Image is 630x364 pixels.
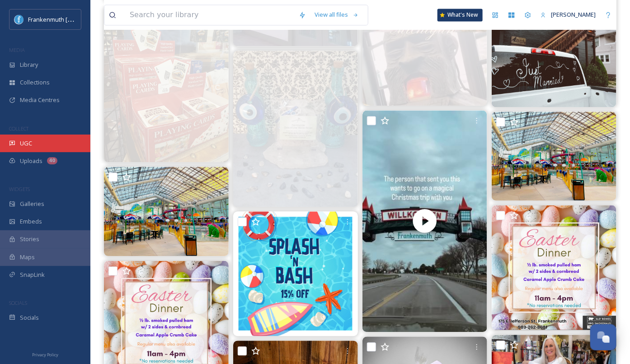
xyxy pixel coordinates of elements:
span: Galleries [20,200,44,208]
button: Open Chat [590,324,616,350]
span: MEDIA [9,47,25,53]
video: The person who sent you this wants to go on a magical Christmas trip to Frankenmuth with you 🎄✨ H... [362,110,487,332]
img: SPLASH AND BASH Don’t worry about the cold weather we are open and our forges are nice and toasty... [233,211,358,336]
span: Frankenmuth [US_STATE] [28,15,96,23]
span: SOCIALS [9,299,27,306]
span: WIDGETS [9,186,30,192]
span: [PERSON_NAME] [551,10,596,19]
img: Clear skies and warm weather means today is the perfect day to soak up the sun in the Atrium Park... [104,167,229,256]
span: Privacy Policy [32,352,58,358]
img: thumbnail [362,110,487,332]
div: 40 [47,157,57,164]
img: Defender Gemstone Bath Soak isn’t your average soak. It’s a full-on reset for your body, mind, an... [233,51,358,206]
img: Clear skies and warm weather means today is the perfect day to soak up the sun in the Atrium Park... [492,112,616,201]
a: [PERSON_NAME] [536,6,600,23]
a: Privacy Policy [32,349,58,359]
a: View all files [310,6,363,23]
img: This Easter let us do the cooking and cleaning. Bring the fam and have dinner. Leave the rest to us! [492,205,616,330]
img: Have you seen the newest additions to our Bridge anniversary collection? From souvenirs to keepsa... [104,6,229,162]
a: What's New [437,9,483,21]
img: Social%20Media%20PFP%202025.jpg [14,15,24,24]
span: Collections [20,78,50,87]
span: Maps [20,253,35,261]
span: Uploads [20,157,42,165]
span: Socials [20,313,39,322]
span: COLLECT [9,125,28,132]
span: SnapLink [20,271,45,279]
span: UGC [20,139,32,148]
input: Search your library [125,5,294,25]
span: Stories [20,235,39,243]
span: Library [20,61,38,69]
span: Embeds [20,217,42,226]
span: Media Centres [20,96,60,104]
